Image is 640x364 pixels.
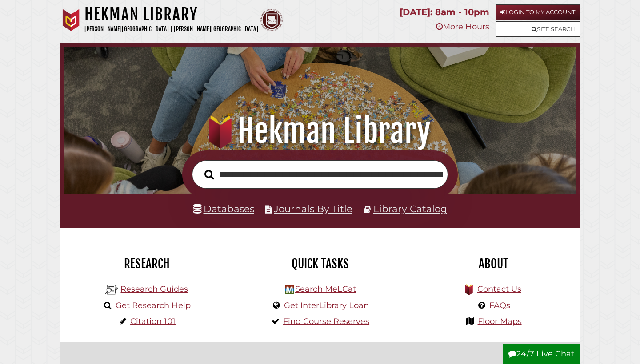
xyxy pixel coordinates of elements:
button: Search [200,167,218,182]
h1: Hekman Library [74,111,566,150]
a: Citation 101 [130,317,176,326]
h2: About [413,256,573,271]
a: Site Search [496,21,580,37]
a: Find Course Reserves [283,317,369,326]
a: Floor Maps [478,317,522,326]
a: FAQs [489,301,510,310]
a: More Hours [436,22,489,32]
a: Login to My Account [496,4,580,20]
h2: Research [67,256,227,271]
img: Hekman Library Logo [105,283,118,297]
img: Calvin Theological Seminary [260,9,283,31]
img: Hekman Library Logo [285,285,294,294]
a: Search MeLCat [295,284,356,294]
a: Get Research Help [116,301,191,310]
p: [DATE]: 8am - 10pm [400,4,489,20]
a: Databases [193,203,254,214]
i: Search [204,169,214,179]
p: [PERSON_NAME][GEOGRAPHIC_DATA] | [PERSON_NAME][GEOGRAPHIC_DATA] [84,24,258,34]
a: Get InterLibrary Loan [284,301,369,310]
a: Library Catalog [373,203,447,214]
h1: Hekman Library [84,4,258,24]
img: Calvin University [60,9,82,31]
a: Research Guides [120,284,188,294]
a: Contact Us [477,284,521,294]
h2: Quick Tasks [240,256,400,271]
a: Journals By Title [274,203,352,214]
